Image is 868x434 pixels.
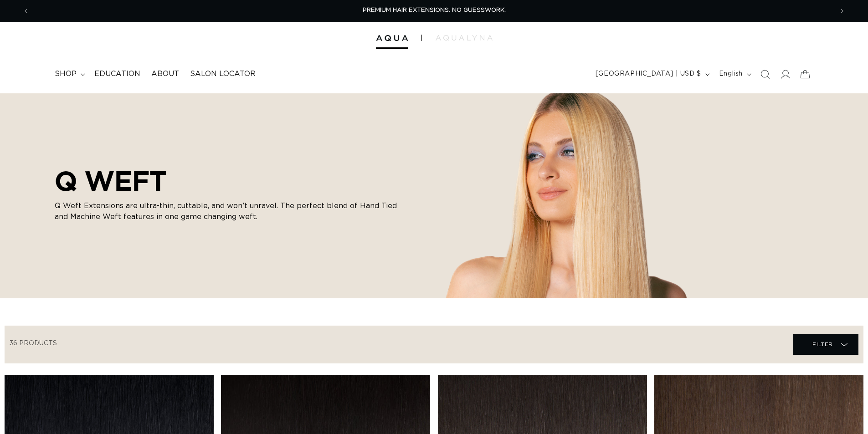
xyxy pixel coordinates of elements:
[89,64,146,84] a: Education
[376,35,408,41] img: Aqua Hair Extensions
[49,64,89,84] summary: shop
[596,69,701,79] span: [GEOGRAPHIC_DATA] | USD $
[55,200,401,222] p: Q Weft Extensions are ultra-thin, cuttable, and won’t unravel. The perfect blend of Hand Tied and...
[151,69,179,79] span: About
[755,64,775,84] summary: Search
[793,334,858,355] summary: Filter
[436,35,493,41] img: aqualyna.com
[16,2,36,20] button: Previous announcement
[185,64,261,84] a: Salon Locator
[832,2,852,20] button: Next announcement
[10,340,57,347] span: 36 products
[55,69,77,79] span: shop
[719,69,743,79] span: English
[714,66,755,83] button: English
[363,7,506,13] span: PREMIUM HAIR EXTENSIONS. NO GUESSWORK.
[590,66,714,83] button: [GEOGRAPHIC_DATA] | USD $
[55,165,401,197] h2: Q WEFT
[812,336,833,353] span: Filter
[190,69,256,79] span: Salon Locator
[146,64,185,84] a: About
[94,69,140,79] span: Education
